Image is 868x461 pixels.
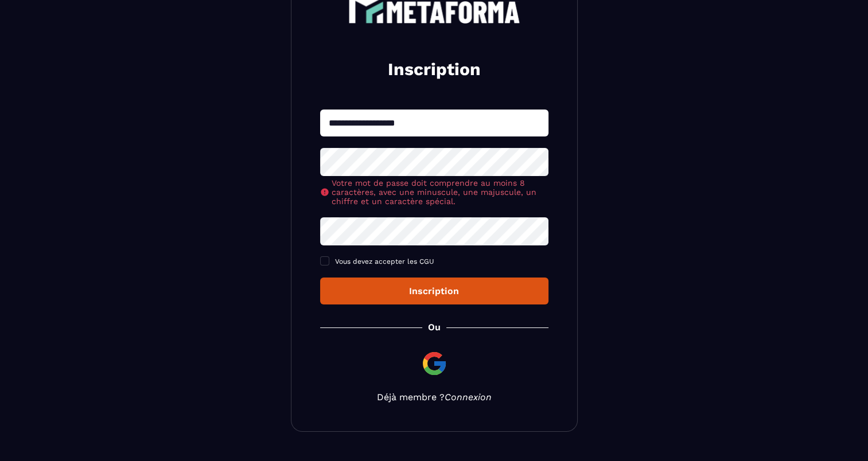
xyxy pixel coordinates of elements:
[320,278,548,304] button: Inscription
[421,350,448,377] img: google
[329,286,539,296] div: Inscription
[320,392,548,403] p: Déjà membre ?
[332,178,548,206] span: Votre mot de passe doit comprendre au moins 8 caractères, avec une minuscule, une majuscule, un c...
[445,392,492,403] a: Connexion
[335,257,434,265] span: Vous devez accepter les CGU
[334,58,535,81] h2: Inscription
[428,322,441,333] p: Ou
